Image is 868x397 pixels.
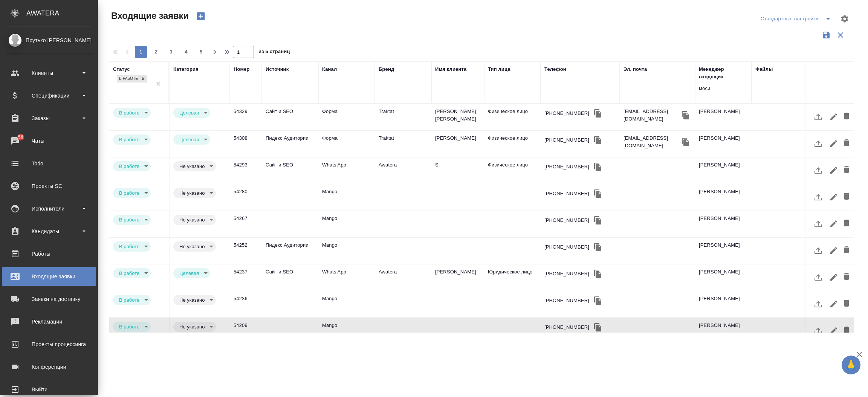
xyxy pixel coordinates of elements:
[845,357,857,373] span: 🙏
[6,384,92,395] div: Выйти
[544,110,589,117] div: [PHONE_NUMBER]
[173,134,210,145] div: В работе
[592,161,604,173] button: Скопировать
[827,241,840,260] button: Редактировать
[173,108,210,118] div: В работе
[809,215,827,233] button: Загрузить файл
[695,238,752,264] td: [PERSON_NAME]
[318,264,375,291] td: Whats App
[177,136,201,143] button: Целевая
[6,67,92,79] div: Клиенты
[173,215,216,225] div: В работе
[827,268,840,286] button: Редактировать
[840,161,853,179] button: Удалить
[375,264,431,291] td: Awatera
[809,295,827,313] button: Загрузить файл
[827,161,840,179] button: Редактировать
[117,75,139,83] div: В работе
[544,163,589,171] div: [PHONE_NUMBER]
[173,322,216,332] div: В работе
[177,297,207,303] button: Не указано
[827,322,840,340] button: Редактировать
[230,318,262,344] td: 54209
[6,36,92,44] div: Прутько [PERSON_NAME]
[266,66,289,73] div: Источник
[177,243,207,250] button: Не указано
[177,324,207,330] button: Не указано
[318,131,375,157] td: Форма
[544,217,589,224] div: [PHONE_NUMBER]
[230,131,262,157] td: 54308
[173,241,216,252] div: В работе
[833,28,848,42] button: Сбросить фильтры
[177,190,207,196] button: Не указано
[375,131,431,157] td: Traktat
[544,136,589,144] div: [PHONE_NUMBER]
[173,66,199,73] div: Категория
[592,134,604,146] button: Скопировать
[6,90,92,101] div: Спецификации
[695,131,752,157] td: [PERSON_NAME]
[230,104,262,130] td: 54329
[840,108,853,126] button: Удалить
[544,297,589,304] div: [PHONE_NUMBER]
[177,270,201,276] button: Целевая
[699,66,748,81] div: Менеджер входящих
[2,131,96,150] a: 58Чаты
[258,47,290,58] span: из 5 страниц
[113,66,130,73] div: Статус
[117,270,142,276] button: В работе
[113,188,151,198] div: В работе
[680,110,691,121] button: Скопировать
[623,134,680,150] p: [EMAIL_ADDRESS][DOMAIN_NAME]
[809,322,827,340] button: Загрузить файл
[177,163,207,169] button: Не указано
[484,157,541,184] td: Физическое лицо
[262,157,318,184] td: Сайт и SEO
[827,108,840,126] button: Редактировать
[809,108,827,126] button: Загрузить файл
[755,66,773,73] div: Файлы
[2,267,96,286] a: Входящие заявки
[322,66,337,73] div: Канал
[695,104,752,130] td: [PERSON_NAME]
[195,48,207,56] span: 5
[809,241,827,260] button: Загрузить файл
[318,291,375,318] td: Mango
[117,136,142,143] button: В работе
[6,339,92,350] div: Проекты процессинга
[26,6,98,21] div: AWATERA
[840,215,853,233] button: Удалить
[488,66,510,73] div: Тип лица
[6,135,92,147] div: Чаты
[173,188,216,198] div: В работе
[544,324,589,331] div: [PHONE_NUMBER]
[116,74,148,84] div: В работе
[544,243,589,251] div: [PHONE_NUMBER]
[177,110,201,116] button: Целевая
[230,157,262,184] td: 54293
[840,295,853,313] button: Удалить
[375,104,431,130] td: Traktat
[113,215,151,225] div: В работе
[262,131,318,157] td: Яндекс Аудитории
[117,163,142,169] button: В работе
[113,322,151,332] div: В работе
[230,184,262,211] td: 54280
[623,66,647,73] div: Эл. почта
[117,190,142,196] button: В работе
[318,211,375,237] td: Mango
[680,136,691,148] button: Скопировать
[113,295,151,305] div: В работе
[435,66,466,73] div: Имя клиента
[431,131,484,157] td: [PERSON_NAME]
[2,290,96,308] a: Заявки на доставку
[836,10,854,28] span: Настроить таблицу
[6,226,92,237] div: Кандидаты
[592,241,604,253] button: Скопировать
[318,318,375,344] td: Mango
[117,110,142,116] button: В работе
[173,161,216,171] div: В работе
[2,154,96,173] a: Todo
[173,295,216,305] div: В работе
